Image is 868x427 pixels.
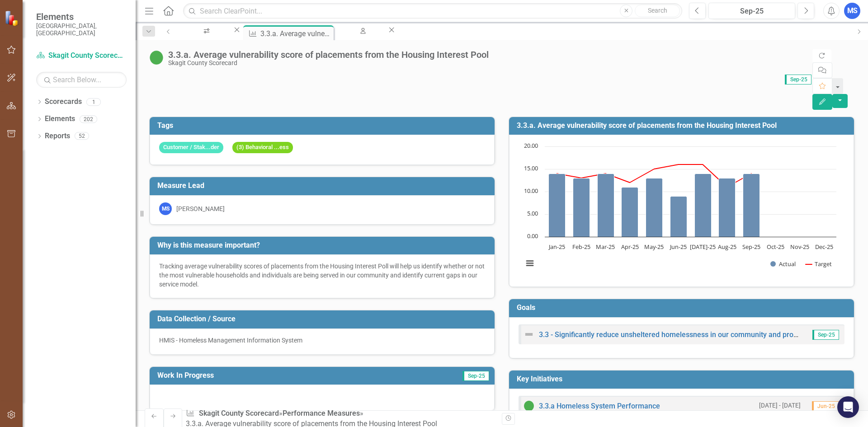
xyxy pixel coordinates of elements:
[524,257,536,270] button: View chart menu, Chart
[159,202,172,215] div: MS
[644,243,664,251] text: May-25
[712,6,792,17] div: Sep-25
[176,204,225,213] div: [PERSON_NAME]
[36,11,127,22] span: Elements
[524,141,538,150] text: 20.00
[770,260,796,268] button: Show Actual
[157,182,490,190] h3: Measure Lead
[75,132,89,140] div: 52
[524,329,534,340] img: Not Defined
[45,97,82,107] a: Scorecards
[806,260,832,268] button: Show Target
[36,51,127,61] a: Skagit County Scorecard
[517,304,849,312] h3: Goals
[183,3,682,19] input: Search ClearPoint...
[159,336,485,345] p: HMIS - Homeless Management Information System
[622,188,638,237] path: Apr-25, 11. Actual.
[283,409,360,418] a: Performance Measures
[646,178,663,237] path: May-25, 13. Actual.
[621,243,639,251] text: Apr-25
[598,174,614,237] path: Mar-25, 14. Actual.
[790,243,809,251] text: Nov-25
[596,243,615,251] text: Mar-25
[670,197,687,237] path: Jun-25, 9. Actual.
[844,3,860,19] button: MS
[157,315,490,323] h3: Data Collection / Source
[86,98,101,106] div: 1
[815,243,833,251] text: Dec-25
[648,7,667,14] span: Search
[690,243,716,251] text: [DATE]-25
[36,72,127,88] input: Search Below...
[517,375,849,383] h3: Key Initiatives
[718,243,736,251] text: Aug-25
[635,5,680,17] button: Search
[743,174,760,237] path: Sep-25, 14. Actual.
[519,142,844,277] div: Chart. Highcharts interactive chart.
[708,3,795,19] button: Sep-25
[812,330,839,340] span: Sep-25
[548,243,565,251] text: Jan-25
[344,34,379,45] div: My Scorecard
[159,262,485,289] p: Tracking average vulnerability scores of placements from the Housing Interest Poll will help us i...
[524,164,538,172] text: 15.00
[719,178,736,237] path: Aug-25, 13. Actual.
[186,34,224,45] div: My Workspace
[462,371,489,381] span: Sep-25
[157,371,381,380] h3: Work In Progress
[759,401,801,410] small: [DATE] - [DATE]
[812,401,839,411] span: Jun-25
[742,243,760,251] text: Sep-25
[572,243,590,251] text: Feb-25
[539,402,660,410] a: 3.3.a Homeless System Performance
[157,241,490,249] h3: Why is this measure important?
[80,115,97,123] div: 202
[149,50,164,65] img: On Target
[785,75,811,84] span: Sep-25
[519,142,841,277] svg: Interactive chart
[524,187,538,195] text: 10.00
[669,243,687,251] text: Jun-25
[199,409,279,418] a: Skagit County Scorecard
[178,25,232,37] a: My Workspace
[573,178,590,237] path: Feb-25, 13. Actual.
[157,122,490,130] h3: Tags
[168,50,489,60] div: 3.3.a. Average vulnerability score of placements from the Housing Interest Pool
[527,209,538,217] text: 5.00
[5,10,20,26] img: ClearPoint Strategy
[335,25,387,37] a: My Scorecard
[524,400,534,411] img: On Target
[232,142,293,153] span: (3) Behavioral ...ess
[549,146,825,237] g: Actual, series 1 of 2. Bar series with 12 bars.
[517,122,849,130] h3: 3.3.a. Average vulnerability score of placements from the Housing Interest Pool
[168,60,489,66] div: Skagit County Scorecard
[695,174,712,237] path: Jul-25, 14. Actual.
[549,174,566,237] path: Jan-25, 14. Actual.
[45,114,75,124] a: Elements
[527,232,538,240] text: 0.00
[837,396,859,418] div: Open Intercom Messenger
[767,243,784,251] text: Oct-25
[36,22,127,37] small: [GEOGRAPHIC_DATA], [GEOGRAPHIC_DATA]
[260,28,331,39] div: 3.3.a. Average vulnerability score of placements from the Housing Interest Pool
[45,131,70,141] a: Reports
[159,142,223,153] span: Customer / Stak...der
